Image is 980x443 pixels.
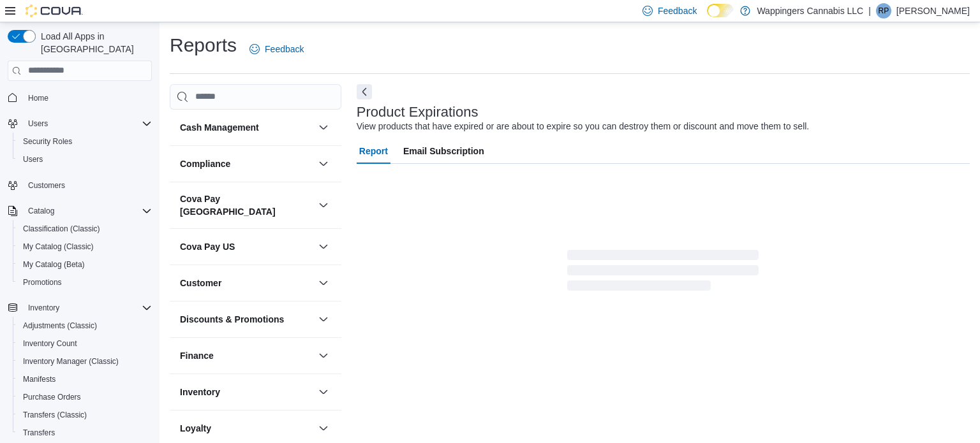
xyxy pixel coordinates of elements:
span: Promotions [23,277,62,287]
a: Manifests [18,372,61,387]
button: Manifests [13,370,157,388]
span: Loading [567,252,759,293]
button: Inventory [180,386,313,398]
button: Cash Management [180,121,313,134]
button: My Catalog (Classic) [13,238,157,256]
span: Promotions [18,275,152,290]
span: Report [359,138,388,164]
span: Users [18,152,152,167]
button: Compliance [180,157,313,170]
a: My Catalog (Beta) [18,257,90,272]
h1: Reports [170,33,237,58]
button: Adjustments (Classic) [13,317,157,335]
h3: Loyalty [180,422,211,435]
button: Discounts & Promotions [180,313,313,326]
span: RP [879,3,889,18]
span: Transfers [18,425,152,440]
div: View products that have expired or are about to expire so you can destroy them or discount and mo... [357,120,809,133]
button: Promotions [13,273,157,291]
span: Email Subscription [403,138,484,164]
button: Inventory [316,384,331,400]
span: Transfers (Classic) [18,407,152,423]
a: Classification (Classic) [18,221,105,236]
h3: Product Expirations [357,105,479,120]
span: Purchase Orders [18,389,152,405]
button: Customer [180,277,313,289]
button: Compliance [316,156,331,171]
span: Transfers (Classic) [23,410,87,420]
button: Inventory [23,300,64,316]
button: Purchase Orders [13,388,157,406]
span: Users [23,154,43,164]
h3: Compliance [180,157,230,170]
button: Classification (Classic) [13,220,157,238]
span: Classification (Classic) [18,221,152,236]
button: Next [357,84,372,99]
p: | [868,3,871,18]
button: Finance [180,349,313,362]
button: Loyalty [180,422,313,435]
span: Security Roles [23,136,72,147]
button: Inventory [3,299,157,317]
p: Wappingers Cannabis LLC [757,3,863,18]
span: Inventory Manager (Classic) [23,356,119,367]
span: My Catalog (Beta) [18,257,152,272]
a: Security Roles [18,134,77,149]
p: [PERSON_NAME] [896,3,970,18]
span: Purchase Orders [23,392,81,402]
a: Promotions [18,275,67,290]
h3: Customer [180,277,221,289]
button: Inventory Count [13,335,157,352]
span: Catalog [28,206,54,216]
button: Loyalty [316,421,331,436]
a: My Catalog (Classic) [18,239,99,254]
button: Cash Management [316,120,331,135]
span: My Catalog (Beta) [23,259,85,270]
span: Load All Apps in [GEOGRAPHIC_DATA] [36,30,152,55]
button: Cova Pay US [316,239,331,254]
button: Transfers (Classic) [13,406,157,424]
a: Transfers (Classic) [18,407,92,423]
button: Finance [316,348,331,363]
span: Home [23,90,152,106]
a: Inventory Count [18,336,82,351]
a: Home [23,91,54,106]
span: My Catalog (Classic) [18,239,152,254]
a: Users [18,152,48,167]
span: Inventory Count [23,338,77,349]
span: Inventory [23,300,152,316]
span: Users [28,119,48,129]
img: Cova [26,4,83,17]
span: Transfers [23,428,55,438]
span: Manifests [23,374,56,384]
a: Feedback [244,36,309,62]
a: Customers [23,178,70,193]
span: My Catalog (Classic) [23,242,94,252]
h3: Discounts & Promotions [180,313,284,326]
button: Customers [3,176,157,194]
button: Inventory Manager (Classic) [13,352,157,370]
span: Feedback [658,4,697,17]
a: Transfers [18,425,60,440]
button: Users [13,150,157,168]
button: Customer [316,275,331,291]
button: Cova Pay [GEOGRAPHIC_DATA] [316,198,331,213]
button: Catalog [3,202,157,220]
a: Inventory Manager (Classic) [18,354,124,369]
button: Users [23,116,53,131]
span: Home [28,93,48,103]
a: Adjustments (Classic) [18,318,102,333]
span: Adjustments (Classic) [23,321,97,331]
button: Transfers [13,424,157,442]
button: Home [3,89,157,107]
h3: Cova Pay US [180,240,235,253]
button: Cova Pay US [180,240,313,253]
span: Classification (Classic) [23,224,100,234]
span: Inventory Manager (Classic) [18,354,152,369]
button: Users [3,115,157,133]
input: Dark Mode [707,4,734,17]
span: Manifests [18,372,152,387]
span: Users [23,116,152,131]
span: Customers [23,177,152,193]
